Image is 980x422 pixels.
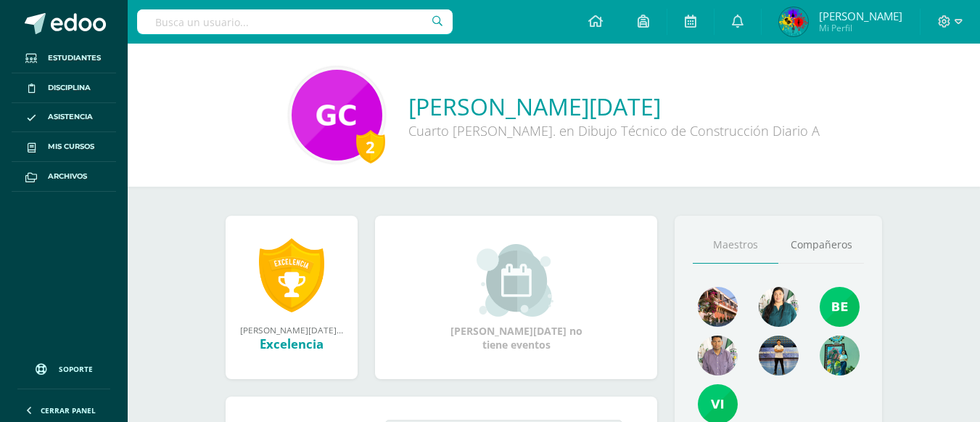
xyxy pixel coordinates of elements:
span: Asistencia [48,111,93,123]
div: [PERSON_NAME][DATE] obtuvo [240,324,343,336]
a: Soporte [17,349,110,385]
span: Archivos [48,171,87,182]
img: e29994105dc3c498302d04bab28faecd.png [698,287,738,327]
span: [PERSON_NAME] [819,9,902,23]
span: Cerrar panel [41,405,96,415]
a: [PERSON_NAME][DATE] [408,91,820,122]
a: Mis cursos [12,132,116,162]
img: c41d019b26e4da35ead46476b645875d.png [820,287,860,327]
img: 85e7d1eda7c0e883dee243136a8e6d1f.png [779,7,808,36]
img: event_small.png [477,244,556,317]
span: Estudiantes [48,52,101,64]
input: Busca un usuario... [137,9,453,34]
span: Soporte [59,364,93,374]
a: Compañeros [778,227,864,264]
a: Maestros [693,227,778,264]
div: Excelencia [240,336,343,352]
a: Disciplina [12,73,116,103]
span: Mi Perfil [819,22,902,34]
div: Cuarto [PERSON_NAME]. en Dibujo Técnico de Construcción Diario A [408,122,820,139]
a: Asistencia [12,103,116,133]
span: Mis cursos [48,141,94,153]
img: b74992f0b286c7892e1bd0182a1586b6.png [698,336,738,376]
a: Archivos [12,162,116,192]
div: [PERSON_NAME][DATE] no tiene eventos [444,244,589,352]
img: f42db2dd1cd36b3b6e69d82baa85bd48.png [820,336,860,376]
img: 978d87b925d35904a78869fb8ac2cdd4.png [759,287,799,327]
a: Estudiantes [12,44,116,73]
img: e0044d9263f0d541c975cbd41669d2c0.png [292,70,382,161]
div: 2 [356,130,385,163]
span: Disciplina [48,82,91,94]
img: 62c276f9e5707e975a312ba56e3c64d5.png [759,336,799,376]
